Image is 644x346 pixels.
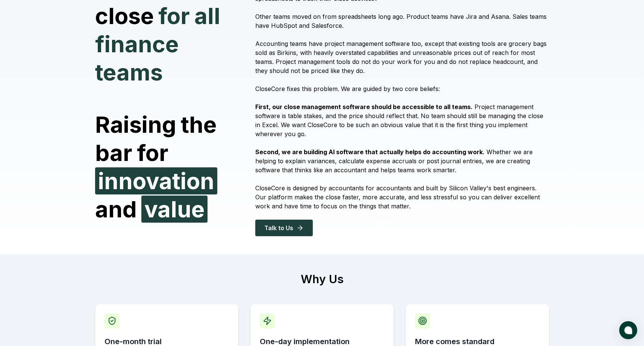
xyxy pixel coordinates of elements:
span: finance [95,30,179,58]
p: CloseCore fixes this problem. We are guided by two core beliefs: [255,84,549,93]
button: Talk to Us [255,220,313,236]
span: innovation [95,167,217,194]
p: Other teams moved on from spreadsheets long ago. Product teams have Jira and Asana. Sales teams h... [255,12,549,30]
span: teams [95,59,163,86]
strong: First, our close management software should be accessible to all teams. [255,103,473,111]
span: the [181,111,217,139]
button: atlas-launcher [619,321,637,339]
p: Project management software is table stakes, and the price should reflect that. No team should st... [255,102,549,138]
p: CloseCore is designed by accountants for accountants and built by Silicon Valley's best engineers... [255,184,549,211]
span: bar [95,139,132,167]
strong: Second, we are building AI software that actually helps do accounting work. [255,148,485,156]
p: Whether we are helping to explain variances, calculate expense accruals or post journal entries, ... [255,147,549,175]
span: close [95,2,154,30]
span: value [141,196,208,223]
span: and [95,195,137,223]
span: for [137,139,168,167]
span: Raising [95,111,176,139]
span: all [194,2,220,29]
span: for [158,2,190,29]
p: Accounting teams have project management software too, except that existing tools are grocery bag... [255,39,549,75]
